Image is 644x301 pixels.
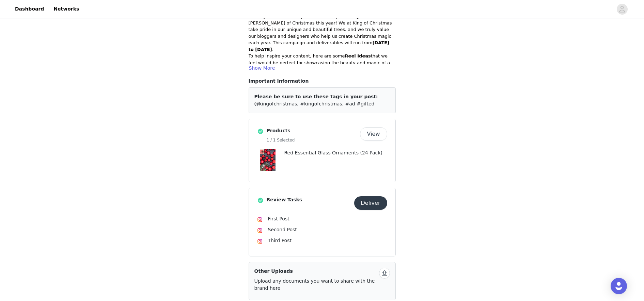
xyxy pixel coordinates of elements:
strong: Reel Ideas [345,53,371,58]
a: View [360,132,387,137]
p: Red Essential Glass Ornaments (24 Pack) [284,149,387,156]
div: Review Tasks [249,188,396,256]
span: Please be sure to use these tags in your post: [254,94,378,99]
h4: Other Uploads [254,268,376,275]
button: Show More [249,64,276,72]
p: Thank you so much for your interest in partnering with [PERSON_NAME] of Christmas this year! We a... [249,13,396,53]
p: Important Information [249,78,396,85]
h5: 1 / 1 Selected [267,137,357,143]
strong: [DATE] to [DATE] [249,40,390,52]
div: avatar [619,4,625,15]
img: Instagram Icon [257,228,263,233]
p: To help inspire your content, here are some that we feel would be perfect for showcasing the beau... [249,53,396,73]
span: Third Post [268,238,292,243]
a: Deliver [354,201,387,206]
a: Networks [49,1,83,17]
button: View [360,127,387,141]
img: Instagram Icon [257,217,263,222]
span: Upload any documents you want to share with the brand here [254,278,375,291]
h4: Products [267,127,357,134]
img: Instagram Icon [257,239,263,244]
span: Second Post [268,227,297,232]
div: Open Intercom Messenger [611,278,627,294]
div: Products [249,119,396,182]
span: @kingofchristmas, #kingofchristmas, #ad #gifted [254,101,375,106]
a: Dashboard [11,1,48,17]
span: First Post [268,216,289,221]
button: Deliver [354,196,387,210]
h4: Review Tasks [267,196,351,203]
